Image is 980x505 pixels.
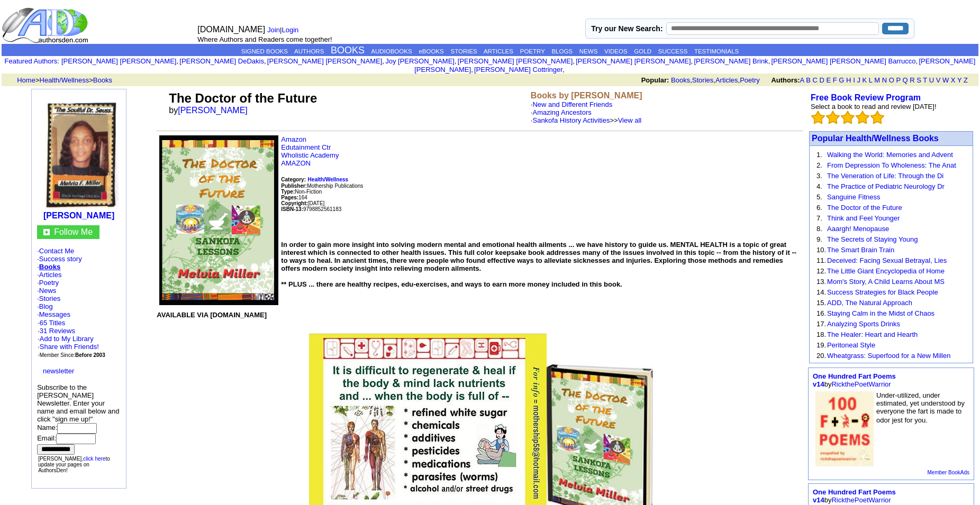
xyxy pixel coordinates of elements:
[197,35,332,43] font: Where Authors and Readers come together!
[169,106,255,115] font: by
[813,372,896,388] font: by
[179,57,264,65] a: [PERSON_NAME] DeDakis
[308,200,324,206] font: [DATE]
[694,48,739,54] a: TESTIMONIALS
[827,278,945,286] a: Mom's Story, A Child Learns About MS
[902,76,908,84] a: Q
[816,309,826,317] font: 16.
[531,108,641,124] font: ·
[812,134,939,143] a: Popular Health/Wellness Books
[38,456,110,473] font: [PERSON_NAME], to update your pages on AuthorsDen!
[281,135,306,143] a: Amazon
[929,76,934,84] a: U
[331,45,365,56] a: BOOKS
[853,76,855,84] a: I
[38,319,105,359] font: · ·
[831,496,891,504] a: RickthePoetWarrior
[816,330,826,338] font: 18.
[889,76,894,84] a: O
[771,57,915,65] a: [PERSON_NAME] [PERSON_NAME] Barrucco
[816,172,822,180] font: 3.
[281,195,298,200] b: Pages:
[896,76,900,84] a: P
[918,59,919,65] font: i
[169,91,317,105] font: The Doctor of the Future
[40,352,105,358] font: Member Since:
[827,161,956,169] a: From Depression To Wholeness: The Anat
[17,76,35,84] a: Home
[693,59,694,65] font: i
[83,456,105,462] a: click here
[800,76,804,84] a: A
[267,57,382,65] a: [PERSON_NAME] [PERSON_NAME]
[197,25,265,34] font: [DOMAIN_NAME]
[827,330,918,338] a: The Healer: Heart and Hearth
[308,177,349,182] b: Health/Wellness
[5,57,59,65] font: :
[520,48,545,54] a: POETRY
[815,391,874,466] img: 78431.jpg
[857,76,860,84] a: J
[770,59,771,65] font: i
[281,183,307,189] b: Publisher:
[826,111,840,124] img: bigemptystars.png
[40,343,99,351] a: Share with Friends!
[565,67,566,73] font: i
[266,59,267,65] font: i
[641,76,977,84] font: , , ,
[936,76,941,84] a: V
[827,204,902,212] a: The Doctor of the Future
[39,247,74,255] a: Contact Me
[38,335,99,359] font: · · ·
[281,189,295,195] b: Type:
[37,247,121,375] font: · · · · · · · ·
[591,24,663,33] label: Try our New Search:
[39,97,119,208] img: 11804.jpg
[827,267,945,275] a: The Little Giant Encyclopedia of Home
[771,76,800,84] b: Authors:
[827,214,900,222] a: Think and Feel Younger
[870,111,884,124] img: bigemptystars.png
[5,57,58,65] a: Featured Authors
[816,225,822,233] font: 8.
[694,57,768,65] a: [PERSON_NAME] Brink
[157,311,267,319] font: AVAILABLE VIA [DOMAIN_NAME]
[61,57,176,65] a: [PERSON_NAME] [PERSON_NAME]
[816,182,822,190] font: 4.
[928,470,969,475] a: Member BookAds
[604,48,627,54] a: VIDEOS
[281,200,308,206] font: Copyright:
[40,335,94,343] a: Add to My Library
[827,246,894,254] a: The Smart Brain Train
[54,227,93,236] font: Follow Me
[37,310,70,318] font: ·
[641,76,669,84] b: Popular:
[551,48,573,54] a: BLOGS
[812,76,817,84] a: C
[575,59,576,65] font: i
[827,256,947,264] a: Deceived: Facing Sexual Betrayal, Lies
[531,116,641,124] font: · >>
[816,193,822,201] font: 5.
[740,76,760,84] a: Poetry
[371,48,412,54] a: AUDIOBOOKS
[37,383,119,453] font: Subscribe to the [PERSON_NAME] Newsletter. Enter your name and email below and click "sign me up!...
[658,48,688,54] a: SUCCESS
[75,352,105,358] b: Before 2003
[827,235,918,243] a: The Secrets of Staying Young
[816,341,826,349] font: 19.
[816,204,822,212] font: 6.
[484,48,513,54] a: ARTICLES
[951,76,956,84] a: X
[874,76,880,84] a: M
[532,100,612,108] a: New and Different Friends
[811,93,921,102] b: Free Book Review Program
[816,256,826,264] font: 11.
[816,320,826,328] font: 17.
[957,76,961,84] a: Y
[869,76,873,84] a: L
[281,183,363,189] font: Mothership Publications
[827,352,950,360] a: Wheatgrass: Superfood for a New Millen
[816,235,822,243] font: 9.
[40,327,75,335] a: 31 Reviews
